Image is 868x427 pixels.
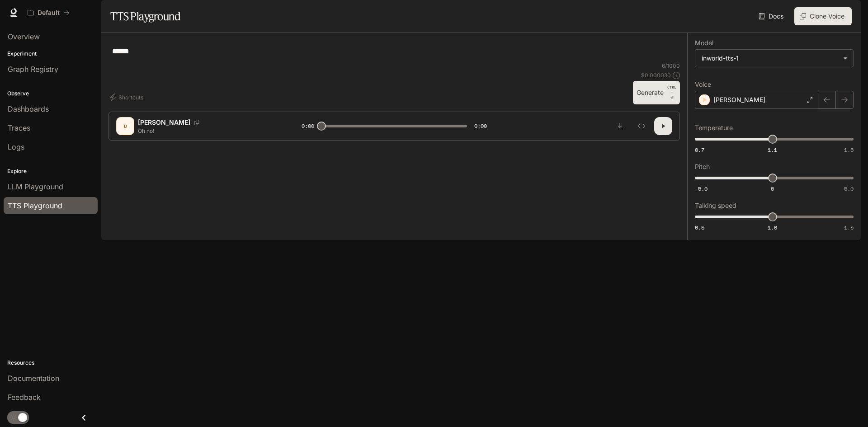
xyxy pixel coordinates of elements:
p: Talking speed [695,202,736,209]
button: Copy Voice ID [190,120,203,125]
span: 1.5 [844,146,854,154]
p: 6 / 1000 [662,62,680,70]
div: inworld-tts-1 [702,54,839,63]
p: [PERSON_NAME] [713,95,765,104]
p: Pitch [695,164,710,170]
button: All workspaces [24,4,74,22]
button: Download audio [611,117,629,135]
p: [PERSON_NAME] [138,118,190,127]
span: 0.7 [695,146,704,154]
p: CTRL + [667,84,676,95]
span: 0.5 [695,224,704,231]
div: D [118,119,132,133]
h1: TTS Playground [110,7,180,25]
button: GenerateCTRL +⏎ [633,81,680,104]
span: 0:00 [302,122,314,131]
p: Oh no! [138,127,280,135]
button: Clone Voice [794,7,852,25]
span: 0:00 [474,122,487,131]
p: Default [38,9,60,17]
p: Temperature [695,125,733,131]
p: Voice [695,81,711,88]
button: Inspect [632,117,651,135]
span: 5.0 [844,185,854,192]
p: Model [695,40,713,46]
span: 1.0 [768,224,777,231]
span: -5.0 [695,185,708,192]
a: Docs [757,7,787,25]
div: inworld-tts-1 [695,50,853,67]
span: 0 [771,185,774,192]
p: ⏎ [667,84,676,101]
button: Shortcuts [108,90,147,104]
span: 1.1 [768,146,777,154]
p: $ 0.000030 [641,71,671,79]
span: 1.5 [844,224,854,231]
